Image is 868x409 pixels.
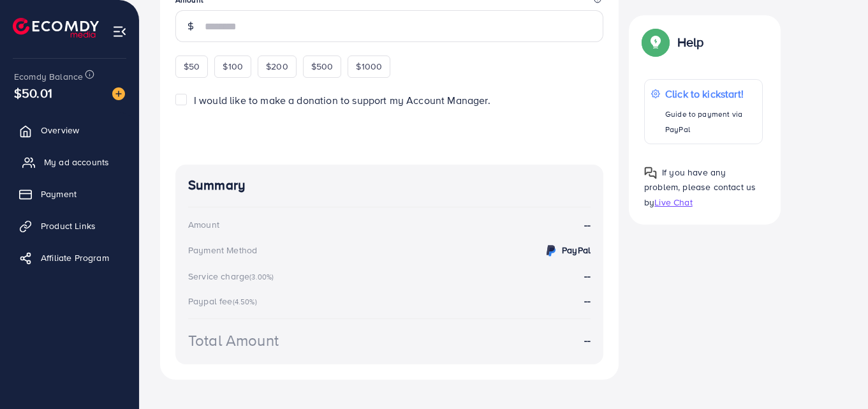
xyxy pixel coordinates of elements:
[188,270,277,283] div: Service charge
[644,167,657,179] img: Popup guide
[562,244,591,257] strong: PayPal
[223,60,243,73] span: $100
[584,294,591,308] strong: --
[41,188,77,200] span: Payment
[13,18,99,38] img: logo
[10,149,129,175] a: My ad accounts
[188,329,279,352] div: Total Amount
[112,87,125,100] img: image
[665,86,756,101] p: Click to kickstart!
[10,181,129,207] a: Payment
[654,195,692,208] span: Live Chat
[188,295,261,308] div: Paypal fee
[14,84,52,102] span: $50.01
[41,124,79,137] span: Overview
[584,333,591,348] strong: --
[188,218,219,231] div: Amount
[188,244,257,257] div: Payment Method
[677,34,704,50] p: Help
[644,31,667,54] img: Popup guide
[188,177,591,193] h4: Summary
[356,60,382,73] span: $1000
[14,70,83,83] span: Ecomdy Balance
[44,156,109,168] span: My ad accounts
[194,93,490,107] span: I would like to make a donation to support my Account Manager.
[665,107,756,137] p: Guide to payment via PayPal
[644,166,756,208] span: If you have any problem, please contact us by
[311,60,334,73] span: $500
[112,24,127,39] img: menu
[249,272,274,282] small: (3.00%)
[266,60,288,73] span: $200
[41,219,96,232] span: Product Links
[233,297,257,307] small: (4.50%)
[41,251,109,264] span: Affiliate Program
[10,245,129,271] a: Affiliate Program
[584,218,591,232] strong: --
[10,117,129,143] a: Overview
[184,60,200,73] span: $50
[10,213,129,239] a: Product Links
[543,243,559,258] img: credit
[814,352,858,399] iframe: Chat
[584,269,591,283] strong: --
